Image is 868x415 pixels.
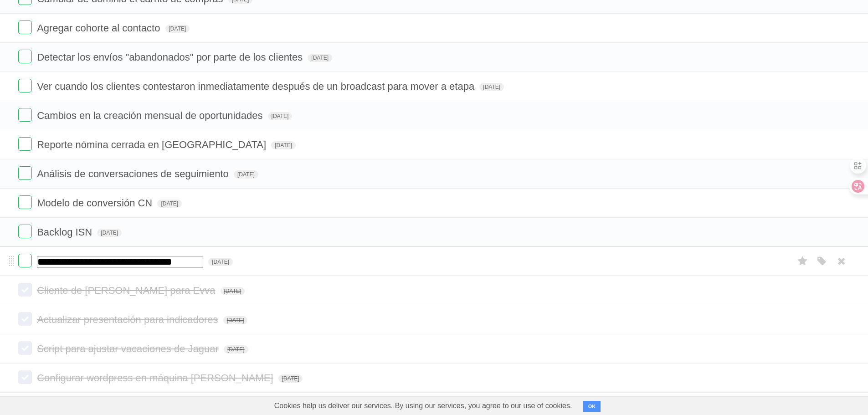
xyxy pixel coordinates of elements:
label: Done [18,50,32,63]
label: Star task [794,254,812,269]
span: [DATE] [271,141,296,149]
span: [DATE] [479,83,504,91]
label: Done [18,341,32,355]
span: Configurar wordpress en máquina [PERSON_NAME] [37,372,275,384]
label: Done [18,108,32,122]
span: [DATE] [97,229,122,237]
label: Done [18,225,32,238]
span: Ver cuando los clientes contestaron inmediatamente después de un broadcast para mover a etapa [37,81,477,92]
span: Cambios en la creación mensual de oportunidades [37,110,265,121]
span: [DATE] [278,374,303,383]
label: Done [18,79,32,92]
label: Done [18,137,32,151]
span: Agregar cohorte al contacto [37,22,162,34]
span: [DATE] [234,170,258,179]
span: Análisis de conversaciones de seguimiento [37,168,231,179]
span: [DATE] [165,25,190,33]
span: Actualizar presentación para indicadores [37,314,220,325]
label: Done [18,283,32,297]
span: Reporte nómina cerrada en [GEOGRAPHIC_DATA] [37,139,268,150]
span: Detectar los envíos "abandonados" por parte de los clientes [37,51,305,63]
button: OK [583,401,601,412]
label: Done [18,312,32,326]
span: [DATE] [221,287,245,295]
span: [DATE] [308,54,332,62]
span: [DATE] [223,316,248,324]
span: [DATE] [157,200,182,208]
span: Cookies help us deliver our services. By using our services, you agree to our use of cookies. [265,397,581,415]
label: Done [18,20,32,34]
span: Modelo de conversión CN [37,197,154,209]
label: Done [18,166,32,180]
span: Backlog ISN [37,226,94,238]
label: Done [18,370,32,384]
label: Done [18,195,32,209]
span: Script para ajustar vacaciones de Jaguar [37,343,221,354]
span: [DATE] [224,345,248,354]
span: Cliente de [PERSON_NAME] para Evva [37,285,217,296]
span: [DATE] [268,112,293,120]
label: Done [18,254,32,267]
span: [DATE] [208,258,233,266]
